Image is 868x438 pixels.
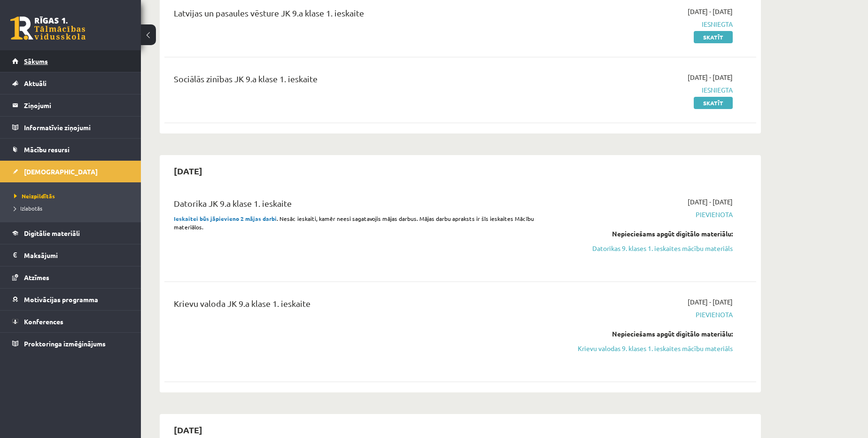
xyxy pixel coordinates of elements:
span: Pievienota [556,310,733,320]
span: Sākums [24,57,48,65]
a: Rīgas 1. Tālmācības vidusskola [10,16,85,40]
div: Latvijas un pasaules vēsture JK 9.a klase 1. ieskaite [174,7,542,24]
a: Maksājumi [12,244,129,266]
div: Krievu valoda JK 9.a klase 1. ieskaite [174,297,542,314]
legend: Informatīvie ziņojumi [24,117,129,138]
span: Motivācijas programma [24,295,98,304]
a: Mācību resursi [12,139,129,160]
a: Ziņojumi [12,94,129,116]
a: Neizpildītās [14,192,132,200]
span: Aktuāli [24,79,46,87]
span: [DEMOGRAPHIC_DATA] [24,167,98,176]
span: Mācību resursi [24,145,70,154]
span: Digitālie materiāli [24,229,80,237]
span: [DATE] - [DATE] [688,297,733,307]
a: Atzīmes [12,266,129,288]
legend: Maksājumi [24,244,129,266]
a: Sākums [12,50,129,72]
span: . Nesāc ieskaiti, kamēr neesi sagatavojis mājas darbus. Mājas darbu apraksts ir šīs ieskaites Māc... [174,215,534,231]
a: Digitālie materiāli [12,222,129,244]
span: Proktoringa izmēģinājums [24,339,106,348]
h2: [DATE] [164,160,212,182]
a: Konferences [12,311,129,332]
div: Nepieciešams apgūt digitālo materiālu: [556,229,733,239]
span: Iesniegta [556,19,733,29]
a: Skatīt [694,31,733,43]
a: Motivācijas programma [12,289,129,310]
a: Izlabotās [14,204,132,212]
a: Proktoringa izmēģinājums [12,333,129,354]
span: Iesniegta [556,85,733,95]
a: Datorikas 9. klases 1. ieskaites mācību materiāls [556,243,733,253]
div: Datorika JK 9.a klase 1. ieskaite [174,197,542,214]
div: Nepieciešams apgūt digitālo materiālu: [556,329,733,339]
strong: Ieskaitei būs jāpievieno 2 mājas darbi [174,215,277,222]
a: Skatīt [694,97,733,109]
a: [DEMOGRAPHIC_DATA] [12,161,129,182]
span: Izlabotās [14,204,42,212]
legend: Ziņojumi [24,94,129,116]
span: Konferences [24,317,63,326]
span: Pievienota [556,210,733,219]
span: [DATE] - [DATE] [688,72,733,82]
span: [DATE] - [DATE] [688,197,733,207]
span: Neizpildītās [14,192,55,200]
a: Aktuāli [12,72,129,94]
a: Krievu valodas 9. klases 1. ieskaites mācību materiāls [556,344,733,353]
span: Atzīmes [24,273,49,282]
span: [DATE] - [DATE] [688,7,733,16]
a: Informatīvie ziņojumi [12,117,129,138]
div: Sociālās zinības JK 9.a klase 1. ieskaite [174,72,542,90]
